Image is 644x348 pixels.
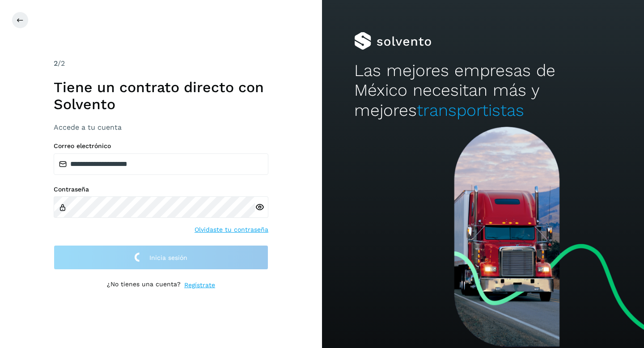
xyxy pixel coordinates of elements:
h2: Las mejores empresas de México necesitan más y mejores [354,61,612,120]
span: 2 [54,59,58,68]
div: /2 [54,58,268,69]
label: Contraseña [54,186,268,193]
h1: Tiene un contrato directo con Solvento [54,79,268,113]
span: Inicia sesión [149,255,187,261]
a: Regístrate [184,280,215,290]
a: Olvidaste tu contraseña [195,225,268,234]
button: Inicia sesión [54,245,268,270]
h3: Accede a tu cuenta [54,123,268,132]
span: transportistas [417,101,524,120]
label: Correo electrónico [54,142,268,150]
p: ¿No tienes una cuenta? [107,280,181,290]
